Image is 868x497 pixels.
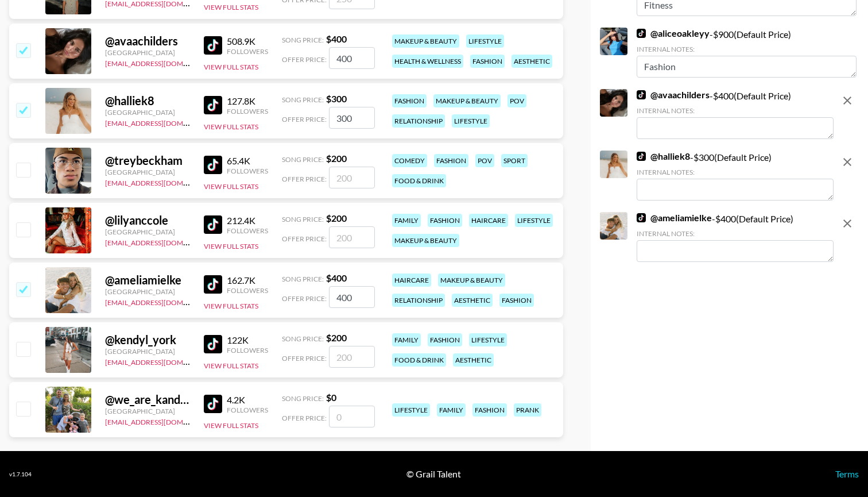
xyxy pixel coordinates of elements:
[105,176,220,187] a: [EMAIL_ADDRESS][DOMAIN_NAME]
[105,287,190,296] div: [GEOGRAPHIC_DATA]
[637,212,712,224] a: @ameliamielke
[326,272,347,283] strong: $ 400
[437,403,466,417] div: family
[637,151,834,201] div: - $ 300 (Default Price)
[392,353,446,367] div: food & drink
[282,55,327,64] span: Offer Price:
[105,168,190,176] div: [GEOGRAPHIC_DATA]
[329,406,375,427] input: 0
[204,63,258,71] button: View Full Stats
[204,182,258,191] button: View Full Stats
[475,154,494,167] div: pov
[227,155,268,167] div: 65.4K
[105,333,190,347] div: @ kendyl_york
[637,168,834,176] div: Internal Notes:
[392,154,427,167] div: comedy
[282,394,324,403] span: Song Price:
[392,234,459,247] div: makeup & beauty
[105,407,190,415] div: [GEOGRAPHIC_DATA]
[329,286,375,308] input: 400
[204,421,258,430] button: View Full Stats
[105,228,190,236] div: [GEOGRAPHIC_DATA]
[326,153,347,164] strong: $ 200
[105,48,190,57] div: [GEOGRAPHIC_DATA]
[282,294,327,303] span: Offer Price:
[204,395,222,413] img: TikTok
[227,275,268,286] div: 162.7K
[637,56,857,78] textarea: Fashion
[326,392,336,403] strong: $ 0
[326,33,347,44] strong: $ 400
[637,28,710,39] a: @aliceoakleyy
[227,36,268,47] div: 508.9K
[329,346,375,368] input: 200
[434,154,468,167] div: fashion
[511,55,552,68] div: aesthetic
[637,45,857,53] div: Internal Notes:
[501,154,528,167] div: sport
[329,167,375,188] input: 200
[105,117,220,128] a: [EMAIL_ADDRESS][DOMAIN_NAME]
[499,294,534,307] div: fashion
[515,214,553,227] div: lifestyle
[428,333,462,346] div: fashion
[105,392,190,407] div: @ we_are_kandels
[204,302,258,310] button: View Full Stats
[282,414,327,422] span: Offer Price:
[227,95,268,107] div: 127.8K
[282,234,327,243] span: Offer Price:
[105,273,190,287] div: @ ameliamielke
[469,333,507,346] div: lifestyle
[227,167,268,175] div: Followers
[227,107,268,115] div: Followers
[392,214,421,227] div: family
[204,156,222,174] img: TikTok
[836,89,859,112] button: remove
[329,47,375,69] input: 400
[204,36,222,55] img: TikTok
[105,356,220,367] a: [EMAIL_ADDRESS][DOMAIN_NAME]
[227,346,268,355] div: Followers
[329,226,375,248] input: 200
[204,242,258,251] button: View Full Stats
[392,294,445,307] div: relationship
[438,273,505,287] div: makeup & beauty
[452,294,493,307] div: aesthetic
[204,335,222,353] img: TikTok
[204,96,222,114] img: TikTok
[204,361,258,370] button: View Full Stats
[282,175,327,183] span: Offer Price:
[227,47,268,56] div: Followers
[469,214,508,227] div: haircare
[105,296,220,307] a: [EMAIL_ADDRESS][DOMAIN_NAME]
[637,213,646,222] img: TikTok
[105,108,190,117] div: [GEOGRAPHIC_DATA]
[453,353,494,367] div: aesthetic
[392,174,446,187] div: food & drink
[406,468,461,480] div: © Grail Talent
[507,94,526,107] div: pov
[637,229,834,238] div: Internal Notes:
[470,55,505,68] div: fashion
[835,468,859,479] a: Terms
[392,403,430,417] div: lifestyle
[105,415,220,426] a: [EMAIL_ADDRESS][DOMAIN_NAME]
[9,471,32,478] div: v 1.7.104
[637,106,834,115] div: Internal Notes:
[204,215,222,234] img: TikTok
[105,94,190,108] div: @ halliek8
[836,151,859,174] button: remove
[392,273,431,287] div: haircare
[329,107,375,129] input: 300
[637,29,646,38] img: TikTok
[637,212,834,262] div: - $ 400 (Default Price)
[204,122,258,131] button: View Full Stats
[105,34,190,48] div: @ avaachilders
[637,89,710,101] a: @avaachilders
[326,332,347,343] strong: $ 200
[282,215,324,224] span: Song Price:
[392,94,427,107] div: fashion
[392,34,459,48] div: makeup & beauty
[227,406,268,414] div: Followers
[326,93,347,104] strong: $ 300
